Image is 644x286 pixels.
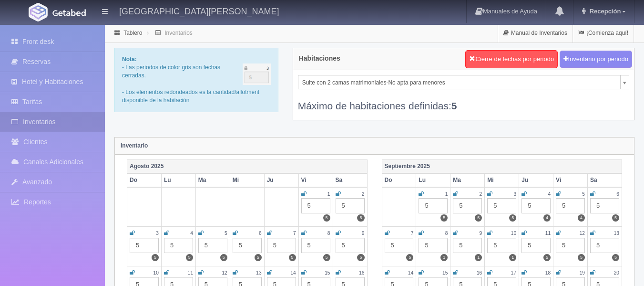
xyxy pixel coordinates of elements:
[267,238,296,253] div: 5
[419,238,448,253] div: 5
[511,270,516,275] small: 17
[509,214,516,222] label: 5
[382,173,416,187] th: Do
[290,270,296,275] small: 14
[419,198,448,213] div: 5
[453,238,482,253] div: 5
[29,3,48,21] img: Getabed
[511,231,516,236] small: 10
[127,159,368,173] th: Agosto 2025
[264,173,298,187] th: Ju
[442,270,448,275] small: 15
[222,270,227,275] small: 12
[450,173,485,187] th: Ma
[298,75,629,89] a: Suite con 2 camas matrimoniales-No apta para menores
[590,238,619,253] div: 5
[580,231,585,236] small: 12
[578,214,585,222] label: 4
[123,30,142,36] a: Tablero
[327,231,330,236] small: 8
[298,89,629,113] div: Máximo de habitaciones definidas:
[480,191,482,197] small: 2
[406,254,413,261] label: 5
[323,214,330,222] label: 5
[445,231,448,236] small: 8
[323,254,330,261] label: 5
[121,142,148,149] strong: Inventario
[543,254,551,261] label: 5
[556,198,585,213] div: 5
[225,231,227,236] small: 5
[616,191,619,197] small: 6
[545,270,551,275] small: 18
[543,214,551,222] label: 4
[580,270,585,275] small: 19
[487,238,516,253] div: 5
[485,173,519,187] th: Mi
[545,231,551,236] small: 11
[336,198,365,213] div: 5
[188,270,193,275] small: 11
[359,270,364,275] small: 16
[556,238,585,253] div: 5
[153,270,159,275] small: 10
[514,191,517,197] small: 3
[243,64,271,85] img: cutoff.png
[475,254,482,261] label: 1
[52,9,86,16] img: Getabed
[487,198,516,213] div: 5
[440,214,448,222] label: 5
[299,55,340,62] h4: Habitaciones
[614,270,619,275] small: 20
[509,254,516,261] label: 1
[385,238,414,253] div: 5
[220,254,227,261] label: 5
[114,48,278,112] div: - Las periodos de color gris son fechas cerradas. - Los elementos redondeados es la cantidad/allo...
[475,214,482,222] label: 5
[156,231,159,236] small: 3
[127,173,162,187] th: Do
[325,270,330,275] small: 15
[289,254,296,261] label: 5
[130,238,159,253] div: 5
[588,173,622,187] th: Sa
[440,254,448,261] label: 1
[445,191,448,197] small: 1
[357,254,364,261] label: 5
[451,100,457,111] b: 5
[259,231,262,236] small: 6
[152,254,159,261] label: 5
[587,8,621,15] span: Recepción
[195,173,230,187] th: Ma
[255,254,262,261] label: 5
[233,238,262,253] div: 5
[164,30,193,36] a: Inventarios
[336,238,365,253] div: 5
[362,191,365,197] small: 2
[122,56,137,63] b: Nota:
[408,270,413,275] small: 14
[548,191,551,197] small: 4
[362,231,365,236] small: 9
[357,214,364,222] label: 5
[119,5,279,17] h4: [GEOGRAPHIC_DATA][PERSON_NAME]
[302,75,616,90] span: Suite con 2 camas matrimoniales-No apta para menores
[612,254,619,261] label: 5
[256,270,261,275] small: 13
[498,24,572,42] a: Manual de Inventarios
[612,214,619,222] label: 5
[190,231,193,236] small: 4
[230,173,264,187] th: Mi
[293,231,296,236] small: 7
[573,24,634,42] a: ¡Comienza aquí!
[560,51,632,68] button: Inventario por periodo
[480,231,482,236] small: 9
[519,173,553,187] th: Ju
[164,238,193,253] div: 5
[301,238,330,253] div: 5
[382,159,622,173] th: Septiembre 2025
[327,191,330,197] small: 1
[453,198,482,213] div: 5
[578,254,585,261] label: 5
[521,198,551,213] div: 5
